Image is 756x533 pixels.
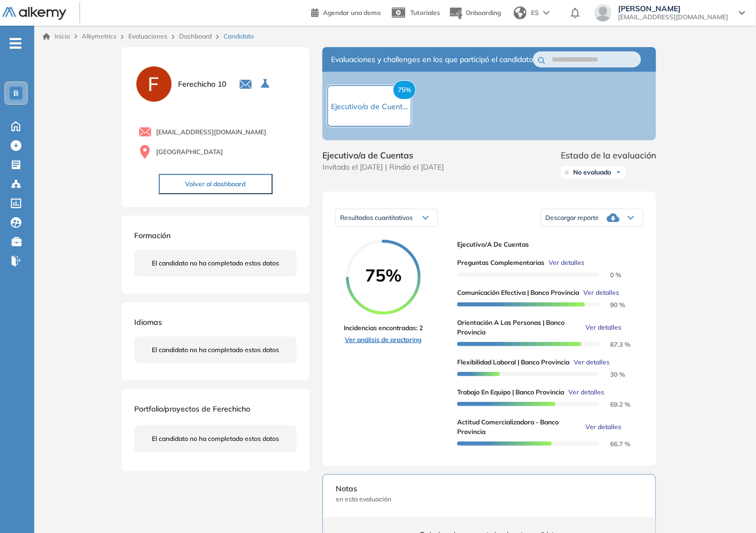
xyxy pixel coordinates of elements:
img: Logo [2,7,66,20]
img: world [514,6,527,19]
button: Ver detalles [564,387,604,397]
span: Notas [336,483,643,494]
span: Trabajo en equipo | Banco Provincia [457,387,564,397]
a: Evaluaciones [128,32,167,40]
span: Portfolio/proyectos de Ferechicho [134,404,250,414]
span: Ver detalles [574,357,610,367]
span: Ferechicho 10 [178,79,226,90]
span: El candidato no ha completado estos datos [152,258,279,268]
button: Ver detalles [544,258,584,268]
span: Ver detalles [549,258,584,268]
span: B [13,89,19,97]
span: No evaluado [573,168,611,177]
a: Dashboard [179,32,212,40]
span: Ver detalles [585,323,621,332]
a: Ver análisis de proctoring [344,335,423,345]
span: Onboarding [466,9,501,17]
span: Idiomas [134,317,162,327]
span: Evaluaciones y challenges en los que participó el candidato [331,54,533,65]
span: Resultados cuantitativos [340,214,413,222]
span: 0 % [598,271,622,279]
span: Ver detalles [583,288,619,298]
span: Actitud comercializadora - Banco Provincia [457,417,581,437]
span: Incidencias encontradas: 2 [344,323,423,333]
a: Agendar una demo [311,5,381,18]
button: Ver detalles [579,288,619,298]
span: 75% [346,266,421,284]
img: PROFILE_MENU_LOGO_USER [134,64,174,104]
span: 66.7 % [598,440,631,448]
span: Ver detalles [585,422,621,432]
span: Descargar reporte [545,214,599,222]
span: Ejecutivo/a de Cuentas [457,240,635,249]
span: [EMAIL_ADDRESS][DOMAIN_NAME] [156,127,266,137]
button: Volver al dashboard [159,174,273,194]
span: 90 % [598,301,626,309]
span: 87.3 % [598,340,631,348]
img: Ícono de flecha [615,169,622,176]
span: Orientación a las personas | Banco Provincia [457,318,581,337]
span: Invitado el [DATE] | Rindió el [DATE] [322,162,444,173]
span: Formación [134,231,171,240]
span: Tutoriales [410,9,440,17]
a: Inicio [43,32,70,41]
span: Estado de la evaluación [561,149,656,162]
span: ES [531,8,539,18]
span: Ejecutivo/a de Cuent... [331,102,408,111]
span: [GEOGRAPHIC_DATA] [156,147,223,157]
span: Comunicación efectiva | Banco Provincia [457,288,579,298]
button: Seleccione la evaluación activa [257,74,276,94]
button: Ver detalles [581,422,621,432]
span: 75% [393,80,416,100]
span: Alkymetrics [82,32,117,40]
button: Ver detalles [569,357,610,367]
i: - [10,42,21,44]
button: Ver detalles [581,323,621,332]
span: El candidato no ha completado estos datos [152,345,279,355]
span: en esta evaluación [336,494,643,504]
span: 30 % [598,370,626,378]
img: arrow [543,11,550,15]
span: Preguntas complementarias [457,258,544,268]
span: [EMAIL_ADDRESS][DOMAIN_NAME] [618,13,728,21]
span: El candidato no ha completado estos datos [152,434,279,444]
span: Candidato [223,32,254,41]
span: [PERSON_NAME] [618,4,728,13]
span: Flexibilidad Laboral | Banco Provincia [457,357,569,367]
button: Onboarding [449,2,501,25]
span: 69.2 % [598,400,631,408]
span: Ver detalles [568,387,604,397]
span: Ejecutivo/a de Cuentas [322,149,444,162]
span: Agendar una demo [323,9,381,17]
